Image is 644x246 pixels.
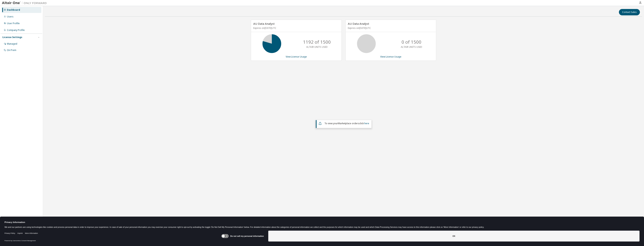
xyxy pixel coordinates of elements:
div: Company Profile [7,29,25,32]
p: ALTAIR UNITS USED [401,45,422,49]
a: View License Usage [286,55,307,58]
p: Expires on [DATE] UTC [348,26,433,30]
span: AU Data Analyst [348,22,369,25]
div: Managed [7,42,17,45]
p: 0 of 1500 [402,39,421,45]
button: Contact Sales [619,9,640,15]
span: To view your click [324,122,369,125]
div: License Settings [2,36,22,39]
p: Expires on [DATE] UTC [253,26,338,30]
em: Marketplace orders [338,122,359,125]
img: Altair One [2,1,49,5]
a: View License Usage [380,55,401,58]
a: here [364,122,369,125]
div: Users [7,15,13,18]
div: User Profile [7,22,20,25]
div: Dashboard [7,8,20,11]
p: 1192 of 1500 [303,39,331,45]
div: On Prem [7,49,16,52]
p: ALTAIR UNITS USED [306,45,328,49]
span: AU Data Analyst [253,22,275,25]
